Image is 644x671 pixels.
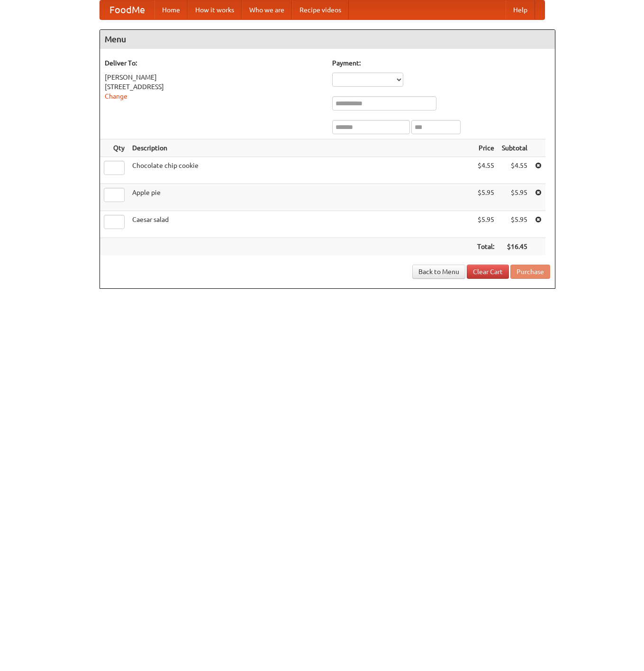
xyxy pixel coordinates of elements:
[242,0,292,19] a: Who we are
[498,139,531,157] th: Subtotal
[100,139,128,157] th: Qty
[128,184,473,211] td: Apple pie
[473,184,498,211] td: $5.95
[510,265,550,279] button: Purchase
[128,157,473,184] td: Chocolate chip cookie
[105,58,323,68] h5: Deliver To:
[473,238,498,256] th: Total:
[128,139,473,157] th: Description
[498,157,531,184] td: $4.55
[498,238,531,256] th: $16.45
[473,139,498,157] th: Price
[412,265,465,279] a: Back to Menu
[498,184,531,211] td: $5.95
[154,0,188,19] a: Home
[105,82,323,92] div: [STREET_ADDRESS]
[506,0,535,19] a: Help
[105,92,127,100] a: Change
[188,0,242,19] a: How it works
[473,157,498,184] td: $4.55
[100,0,154,19] a: FoodMe
[105,73,323,82] div: [PERSON_NAME]
[292,0,349,19] a: Recipe videos
[498,211,531,238] td: $5.95
[467,265,509,279] a: Clear Cart
[100,30,555,49] h4: Menu
[332,58,550,68] h5: Payment:
[128,211,473,238] td: Caesar salad
[473,211,498,238] td: $5.95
